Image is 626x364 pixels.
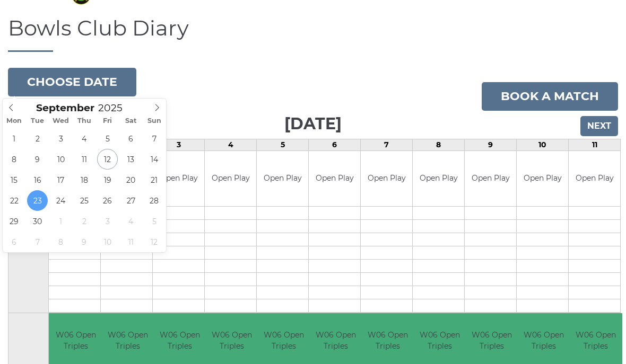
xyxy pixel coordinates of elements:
[257,139,309,150] td: 5
[96,118,119,125] span: Fri
[50,128,71,149] span: September 3, 2025
[144,211,164,232] span: October 5, 2025
[8,16,618,52] h1: Bowls Club Diary
[50,232,71,252] span: October 8, 2025
[50,211,71,232] span: October 1, 2025
[580,116,618,136] input: Next
[49,118,73,125] span: Wed
[4,128,24,149] span: September 1, 2025
[4,232,24,252] span: October 6, 2025
[50,149,71,170] span: September 10, 2025
[569,139,621,150] td: 11
[120,149,141,170] span: September 13, 2025
[36,103,94,113] span: Scroll to increment
[153,139,205,150] td: 3
[153,151,204,207] td: Open Play
[517,139,569,150] td: 10
[120,190,141,211] span: September 27, 2025
[205,151,256,207] td: Open Play
[569,151,620,207] td: Open Play
[120,170,141,190] span: September 20, 2025
[4,149,24,170] span: September 8, 2025
[144,190,164,211] span: September 28, 2025
[144,170,164,190] span: September 21, 2025
[27,211,48,232] span: September 30, 2025
[413,151,464,207] td: Open Play
[120,232,141,252] span: October 11, 2025
[27,190,48,211] span: September 23, 2025
[27,149,48,170] span: September 9, 2025
[4,170,24,190] span: September 15, 2025
[97,232,118,252] span: October 10, 2025
[144,149,164,170] span: September 14, 2025
[74,190,94,211] span: September 25, 2025
[73,118,96,125] span: Thu
[413,139,465,150] td: 8
[97,170,118,190] span: September 19, 2025
[361,151,412,207] td: Open Play
[309,151,360,207] td: Open Play
[465,151,516,207] td: Open Play
[120,211,141,232] span: October 4, 2025
[309,139,361,150] td: 6
[465,139,517,150] td: 9
[27,232,48,252] span: October 7, 2025
[517,151,568,207] td: Open Play
[74,128,94,149] span: September 4, 2025
[94,102,136,114] input: Scroll to increment
[257,151,308,207] td: Open Play
[144,232,164,252] span: October 12, 2025
[119,118,143,125] span: Sat
[4,190,24,211] span: September 22, 2025
[50,170,71,190] span: September 17, 2025
[26,118,49,125] span: Tue
[120,128,141,149] span: September 6, 2025
[8,68,136,96] button: Choose date
[97,190,118,211] span: September 26, 2025
[27,170,48,190] span: September 16, 2025
[143,118,166,125] span: Sun
[361,139,413,150] td: 7
[74,170,94,190] span: September 18, 2025
[97,211,118,232] span: October 3, 2025
[74,149,94,170] span: September 11, 2025
[3,118,26,125] span: Mon
[74,211,94,232] span: October 2, 2025
[144,128,164,149] span: September 7, 2025
[50,190,71,211] span: September 24, 2025
[482,82,618,111] a: Book a match
[205,139,257,150] td: 4
[74,232,94,252] span: October 9, 2025
[4,211,24,232] span: September 29, 2025
[97,149,118,170] span: September 12, 2025
[97,128,118,149] span: September 5, 2025
[27,128,48,149] span: September 2, 2025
